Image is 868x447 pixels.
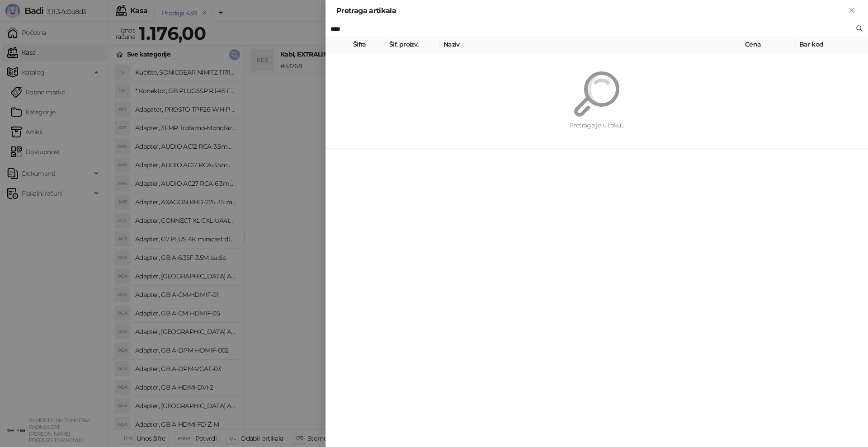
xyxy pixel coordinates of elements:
[386,36,440,53] th: Šif. proizv.
[741,36,796,53] th: Cena
[349,36,386,53] th: Šifra
[347,120,846,130] div: Pretraga je u toku...
[846,5,857,16] button: Zatvori
[796,36,868,53] th: Bar kod
[440,36,741,53] th: Naziv
[336,5,846,16] div: Pretraga artikala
